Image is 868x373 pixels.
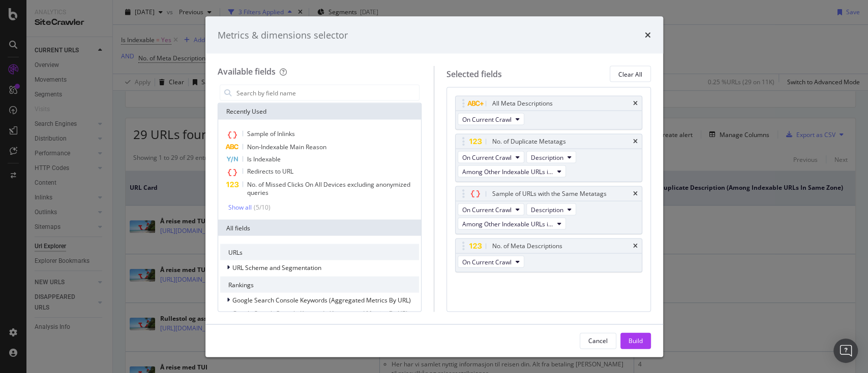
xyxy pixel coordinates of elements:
[462,205,512,214] span: On Current Crawl
[205,16,663,357] div: modal
[633,139,638,145] div: times
[455,239,642,273] div: No. of Meta DescriptionstimesOn Current Crawl
[492,98,553,109] div: All Meta Descriptions
[618,70,642,78] div: Clear All
[462,167,553,176] span: Among Other Indexable URLs in Same Zone
[526,151,576,163] button: Description
[252,203,271,212] div: ( 5 / 10 )
[247,129,295,138] span: Sample of Inlinks
[492,137,566,147] div: No. of Duplicate Metatags
[247,167,293,176] span: Redirects to URL
[446,68,502,80] div: Selected fields
[633,191,638,197] div: times
[458,113,524,125] button: On Current Crawl
[455,96,642,130] div: All Meta DescriptionstimesOn Current Crawl
[580,332,616,349] button: Cancel
[235,85,420,100] input: Search by field name
[247,155,281,163] span: Is Indexable
[610,66,651,82] button: Clear All
[455,134,642,182] div: No. of Duplicate MetatagstimesOn Current CrawlDescriptionAmong Other Indexable URLs in Same Zone
[220,277,420,293] div: Rankings
[232,263,321,272] span: URL Scheme and Segmentation
[462,257,512,266] span: On Current Crawl
[588,336,608,345] div: Cancel
[531,205,563,214] span: Description
[645,28,651,42] div: times
[455,186,642,234] div: Sample of URLs with the Same MetatagstimesOn Current CrawlDescriptionAmong Other Indexable URLs i...
[458,151,524,163] button: On Current Crawl
[633,243,638,249] div: times
[218,220,422,236] div: All fields
[492,241,562,251] div: No. of Meta Descriptions
[220,309,420,326] div: This group is disabled
[247,143,326,151] span: Non-Indexable Main Reason
[220,244,420,260] div: URLs
[232,295,411,304] span: Google Search Console Keywords (Aggregated Metrics By URL)
[833,338,858,363] div: Open Intercom Messenger
[218,104,422,120] div: Recently Used
[462,115,512,123] span: On Current Crawl
[232,309,409,326] span: Google Search Console Keywords (Aggregated Metrics By URL and Country)
[247,180,410,197] span: No. of Missed Clicks On All Devices excluding anonymized queries
[218,28,348,42] div: Metrics & dimensions selector
[458,165,566,178] button: Among Other Indexable URLs in Same Zone
[620,332,651,349] button: Build
[218,66,276,77] div: Available fields
[462,219,553,228] span: Among Other Indexable URLs in Same Zone
[628,336,643,345] div: Build
[633,100,638,107] div: times
[458,218,566,230] button: Among Other Indexable URLs in Same Zone
[526,204,576,216] button: Description
[492,189,607,199] div: Sample of URLs with the Same Metatags
[462,153,512,161] span: On Current Crawl
[458,204,524,216] button: On Current Crawl
[228,204,252,211] div: Show all
[531,153,563,161] span: Description
[458,256,524,268] button: On Current Crawl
